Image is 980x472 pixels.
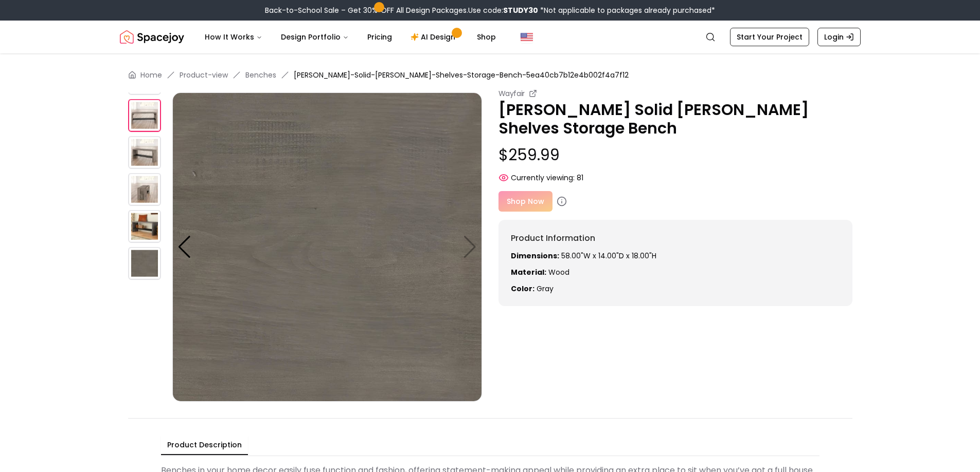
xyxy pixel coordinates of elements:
[140,70,162,80] a: Home
[128,247,161,280] img: https://storage.googleapis.com/spacejoy-main/assets/5ea40cb7b12e4b002f4a7f12/product_4_hbm659pk2eh8
[498,88,525,99] small: Wayfair
[511,251,840,261] p: 58.00"W x 14.00"D x 18.00"H
[359,27,400,47] a: Pricing
[469,27,504,47] a: Shop
[128,70,852,80] nav: breadcrumb
[468,5,538,15] span: Use code:
[197,27,504,47] nav: Main
[521,31,533,43] img: United States
[128,62,161,95] img: https://storage.googleapis.com/spacejoy-main/assets/5ea40cb7b12e4b002f4a7f12/product_4_3pmab7m1jaig
[511,251,559,261] strong: Dimensions:
[537,284,554,294] span: gray
[548,267,569,277] span: Wood
[503,5,538,15] b: STUDY30
[498,101,852,138] p: [PERSON_NAME] Solid [PERSON_NAME] Shelves Storage Bench
[120,27,184,47] img: Spacejoy Logo
[511,284,534,294] strong: Color:
[294,70,629,80] span: [PERSON_NAME]-Solid-[PERSON_NAME]-Shelves-Storage-Bench-5ea40cb7b12e4b002f4a7f12
[197,27,271,47] button: How It Works
[128,173,161,206] img: https://storage.googleapis.com/spacejoy-main/assets/5ea40cb7b12e4b002f4a7f12/product_2_doemh1n1h4bb
[128,210,161,243] img: https://storage.googleapis.com/spacejoy-main/assets/5ea40cb7b12e4b002f4a7f12/product_3_6cj17l753ip
[265,5,715,15] div: Back-to-School Sale – Get 30% OFF All Design Packages.
[180,70,228,80] a: Product-view
[538,5,715,15] span: *Not applicable to packages already purchased*
[402,27,467,47] a: AI Design
[511,232,840,244] h6: Product Information
[161,436,248,455] button: Product Description
[511,173,575,183] span: Currently viewing:
[273,27,357,47] button: Design Portfolio
[120,21,861,53] nav: Global
[128,136,161,169] img: https://storage.googleapis.com/spacejoy-main/assets/5ea40cb7b12e4b002f4a7f12/product_1_77p2f8dicmci
[511,267,546,277] strong: Material:
[172,92,482,402] img: https://storage.googleapis.com/spacejoy-main/assets/5ea40cb7b12e4b002f4a7f12/product_4_hbm659pk2eh8
[498,146,852,164] p: $259.99
[120,27,184,47] a: Spacejoy
[245,70,276,80] a: Benches
[730,28,809,46] a: Start Your Project
[128,99,161,132] img: https://storage.googleapis.com/spacejoy-main/assets/5ea40cb7b12e4b002f4a7f12/product_0_n13145a1lf6b
[817,28,861,46] a: Login
[577,173,583,183] span: 81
